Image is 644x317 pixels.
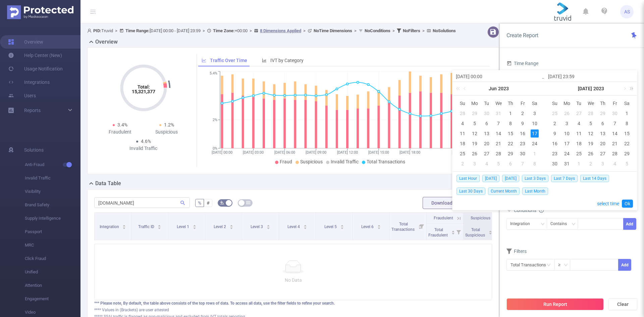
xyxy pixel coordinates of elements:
td: July 3, 2023 [561,118,573,128]
div: 26 [563,109,571,117]
div: 7 [494,119,502,127]
td: June 10, 2023 [529,118,541,128]
div: 24 [563,150,571,158]
div: 23 [551,150,559,158]
span: We [493,100,505,106]
input: Search... [94,197,190,208]
td: May 31, 2023 [493,108,505,118]
a: Jun [488,82,497,95]
a: Ok [622,200,633,208]
td: June 17, 2023 [529,128,541,139]
u: 8 Dimensions Applied [260,28,301,33]
a: Overview [8,35,43,49]
td: July 30, 2023 [549,159,561,169]
div: 26 [587,150,595,158]
td: July 28, 2023 [609,149,621,159]
span: [DATE] [502,175,519,182]
div: 14 [611,129,619,138]
span: > [390,28,397,33]
div: 1 [575,160,583,168]
div: 2 [519,109,527,117]
td: June 16, 2023 [517,128,529,139]
a: select time [597,197,619,210]
span: 4.6% [141,139,151,144]
td: June 14, 2023 [493,128,505,139]
span: Attention [25,279,80,292]
td: June 1, 2023 [504,108,517,118]
th: Mon [561,98,573,108]
div: 11 [575,129,583,138]
div: 27 [599,150,607,158]
b: No Filters [403,28,420,33]
span: Fr [517,100,529,106]
span: Traffic Over Time [210,58,247,63]
a: Last year (Control + left) [455,82,464,95]
span: Truvid [DATE] 00:00 - [DATE] 23:59 +00:00 [87,28,456,33]
span: Invalid Traffic [25,171,80,185]
td: July 2, 2023 [549,118,561,128]
td: July 21, 2023 [609,139,621,149]
span: Fraud [280,159,292,164]
div: 30 [611,109,619,117]
td: June 9, 2023 [517,118,529,128]
span: Last 7 Days [551,175,578,182]
tspan: [DATE] 18:00 [399,150,420,155]
div: 19 [587,140,595,148]
span: Last Hour [457,175,480,182]
td: June 13, 2023 [481,128,493,139]
i: icon: table [246,201,250,205]
td: June 28, 2023 [585,108,597,118]
td: June 29, 2023 [504,149,517,159]
td: May 30, 2023 [481,108,493,118]
td: July 1, 2023 [529,149,541,159]
div: 5 [471,119,479,127]
span: Sa [529,100,541,106]
div: 30 [551,160,559,168]
span: MRC [25,239,80,252]
span: Click Fraud [25,252,80,265]
td: August 5, 2023 [621,159,633,169]
div: 15 [623,129,631,138]
th: Tue [481,98,493,108]
td: July 26, 2023 [585,149,597,159]
div: 21 [611,140,619,148]
a: 2023 [497,82,509,95]
tspan: Total: [137,84,150,90]
td: July 8, 2023 [529,159,541,169]
tspan: 0% [213,146,217,151]
i: icon: user [87,29,93,33]
div: 10 [531,119,539,127]
div: 11 [459,129,467,138]
td: July 7, 2023 [517,159,529,169]
td: July 22, 2023 [621,139,633,149]
td: June 6, 2023 [481,118,493,128]
span: IVT by Category [270,58,304,63]
b: PID: [93,28,101,33]
td: July 16, 2023 [549,139,561,149]
div: 8 [623,119,631,127]
td: July 15, 2023 [621,128,633,139]
input: End date [548,72,634,81]
div: 29 [623,150,631,158]
span: Th [597,100,609,106]
td: July 8, 2023 [621,118,633,128]
div: 4 [575,119,583,127]
td: August 2, 2023 [585,159,597,169]
div: 25 [551,109,559,117]
div: Integration [510,218,535,229]
div: 8 [531,160,539,168]
div: 4 [483,160,491,168]
div: Suspicious [144,128,190,136]
div: 28 [459,109,467,117]
div: 3 [531,109,539,117]
td: July 6, 2023 [597,118,609,128]
div: 28 [494,150,502,158]
div: 18 [459,140,467,148]
button: Run Report [506,298,604,310]
td: July 7, 2023 [609,118,621,128]
b: No Solutions [433,28,456,33]
div: 25 [459,150,467,158]
div: 20 [599,140,607,148]
td: June 11, 2023 [457,128,469,139]
tspan: [DATE] 09:00 [306,150,326,155]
